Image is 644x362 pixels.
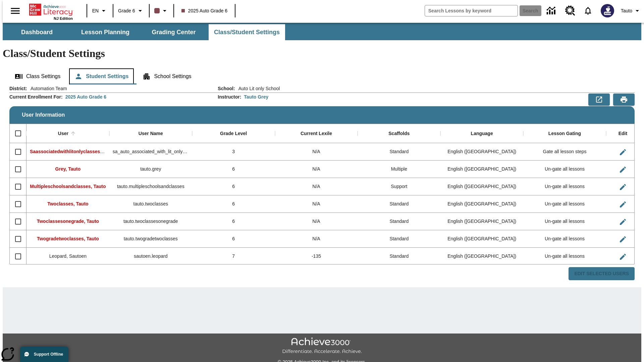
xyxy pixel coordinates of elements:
div: tauto.twoclassesonegrade [109,213,192,230]
h2: School : [218,86,235,92]
span: User Information [22,112,65,118]
div: Scaffolds [388,131,410,137]
div: Gate all lesson steps [523,143,606,161]
div: User [58,131,68,137]
input: search field [425,5,518,16]
div: 6 [192,213,275,230]
h2: District : [9,86,27,92]
button: Select a new avatar [597,2,618,19]
span: Multipleschoolsandclasses, Tauto [30,184,106,189]
button: Support Offline [20,347,68,362]
div: English (US) [440,143,523,161]
div: N/A [275,195,358,213]
div: 7 [192,248,275,265]
button: Class color is dark brown. Change class color [152,5,171,17]
div: Un-gate all lessons [523,248,606,265]
div: Tauto Grey [244,94,268,100]
a: Home [29,3,73,16]
button: Edit User [616,233,630,246]
span: Grade 6 [118,7,135,14]
button: Class Settings [9,68,66,84]
div: Edit [619,131,627,137]
button: Grading Center [140,24,207,40]
span: Dashboard [21,28,53,36]
span: Grading Center [152,28,196,36]
button: Open side menu [5,1,25,21]
span: Auto Lit only School [235,85,280,92]
span: Tauto [621,7,632,14]
div: Standard [358,143,440,161]
div: Standard [358,213,440,230]
div: Lesson Gating [548,131,581,137]
div: Standard [358,248,440,265]
div: English (US) [440,248,523,265]
div: sautoen.leopard [109,248,192,265]
button: Edit User [616,215,630,229]
div: Un-gate all lessons [523,178,606,195]
div: 6 [192,230,275,248]
span: Grey, Tauto [55,166,81,172]
button: Dashboard [3,24,70,40]
span: Twoclassesonegrade, Tauto [37,219,99,224]
button: Edit User [616,145,630,159]
div: tauto.twoclasses [109,195,192,213]
div: User Name [139,131,163,137]
a: Resource Center, Will open in new tab [561,2,579,20]
span: Support Offline [34,352,63,357]
div: Multiple [358,161,440,178]
span: EN [92,7,99,14]
div: Standard [358,230,440,248]
div: tauto.grey [109,161,192,178]
span: Saassociatedwithlitonlyclasses, Saassociatedwithlitonlyclasses [30,149,173,154]
div: N/A [275,178,358,195]
div: Un-gate all lessons [523,213,606,230]
button: Export to CSV [588,94,610,106]
div: Grade Level [220,131,247,137]
span: Automation Team [27,85,67,92]
div: sa_auto_associated_with_lit_only_classes [109,143,192,161]
button: Lesson Planning [72,24,139,40]
div: -135 [275,248,358,265]
div: 2025 Auto Grade 6 [65,94,106,100]
div: Current Lexile [301,131,332,137]
div: 6 [192,178,275,195]
span: Class/Student Settings [214,28,280,36]
div: Un-gate all lessons [523,161,606,178]
div: 3 [192,143,275,161]
div: 6 [192,161,275,178]
div: Un-gate all lessons [523,195,606,213]
span: 2025 Auto Grade 6 [181,7,228,14]
div: tauto.multipleschoolsandclasses [109,178,192,195]
span: Twoclasses, Tauto [47,201,88,206]
div: Support [358,178,440,195]
div: English (US) [440,230,523,248]
img: Achieve3000 Differentiate Accelerate Achieve [282,338,362,355]
button: Edit User [616,250,630,263]
div: English (US) [440,195,523,213]
button: Edit User [616,163,630,176]
div: Class/Student Settings [9,68,635,84]
div: Un-gate all lessons [523,230,606,248]
div: SubNavbar [3,23,641,40]
button: Class/Student Settings [209,24,285,40]
img: Avatar [601,4,614,17]
span: NJ Edition [54,16,73,20]
button: Print Preview [613,94,635,106]
div: User Information [9,85,635,281]
div: tauto.twogradetwoclasses [109,230,192,248]
div: English (US) [440,161,523,178]
span: Twogradetwoclasses, Tauto [37,236,99,241]
h2: Instructor : [218,94,241,100]
span: Lesson Planning [81,28,129,36]
button: Student Settings [69,68,134,84]
button: Grade: Grade 6, Select a grade [115,5,147,17]
div: English (US) [440,178,523,195]
button: Language: EN, Select a language [89,5,111,17]
div: Standard [358,195,440,213]
a: Notifications [579,2,597,19]
div: N/A [275,161,358,178]
button: Edit User [616,198,630,211]
div: English (US) [440,213,523,230]
div: Home [29,2,73,20]
div: N/A [275,143,358,161]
